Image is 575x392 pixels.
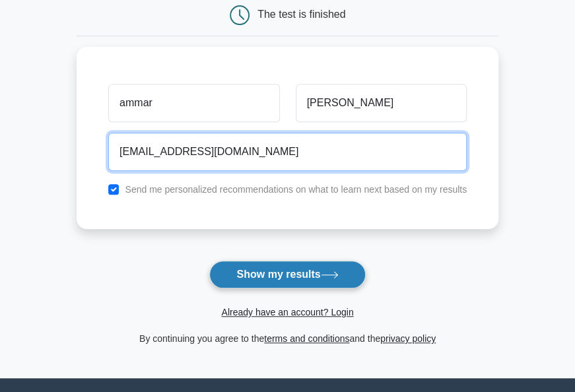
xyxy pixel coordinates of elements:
[125,184,467,195] label: Send me personalized recommendations on what to learn next based on my results
[257,9,345,20] div: The test is finished
[296,84,467,122] input: Last name
[69,331,506,346] div: By continuing you agree to the and the
[108,84,279,122] input: First name
[209,261,365,288] button: Show my results
[221,307,353,317] a: Already have an account? Login
[380,333,436,344] a: privacy policy
[264,333,349,344] a: terms and conditions
[108,133,467,171] input: Email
